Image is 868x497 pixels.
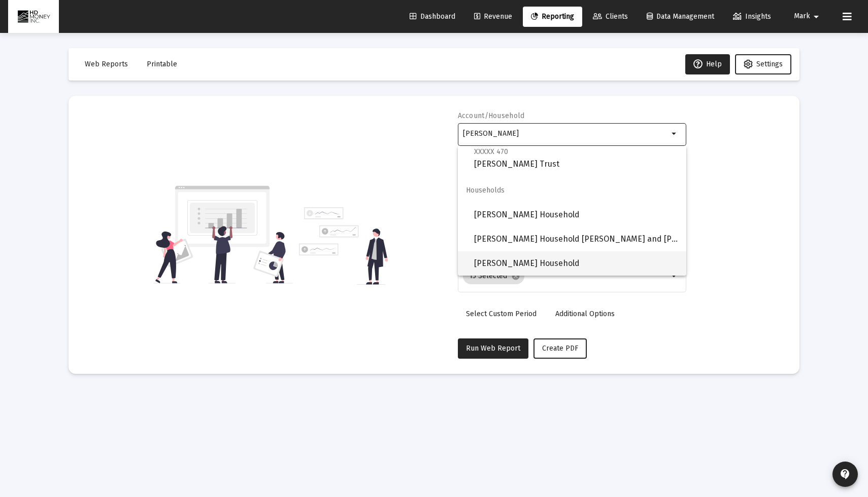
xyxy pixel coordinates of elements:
[839,468,851,480] mat-icon: contact_support
[85,60,128,68] span: Web Reports
[410,12,455,21] span: Dashboard
[458,111,525,120] label: Account/Household
[685,54,730,74] button: Help
[147,60,177,68] span: Printable
[669,128,681,140] mat-icon: arrow_drop_down
[139,54,185,74] button: Printable
[466,344,520,353] span: Run Web Report
[463,268,524,284] mat-chip: 15 Selected
[647,12,714,21] span: Data Management
[474,145,678,170] span: [PERSON_NAME] Trust
[458,178,686,203] span: Households
[16,7,51,27] img: Dashboard
[669,270,681,282] mat-icon: arrow_drop_down
[463,130,669,138] input: Search or select an account or household
[531,12,574,21] span: Reporting
[542,344,578,353] span: Create PDF
[585,7,636,27] a: Clients
[463,266,669,286] mat-chip-list: Selection
[794,12,810,21] span: Mark
[466,310,537,318] span: Select Custom Period
[402,7,463,27] a: Dashboard
[153,184,293,285] img: reporting
[77,54,136,74] button: Web Reports
[466,7,520,27] a: Revenue
[733,12,771,21] span: Insights
[593,12,628,21] span: Clients
[693,60,722,68] span: Help
[555,310,615,318] span: Additional Options
[735,54,791,74] button: Settings
[782,6,834,26] button: Mark
[458,338,528,359] button: Run Web Report
[511,272,520,281] mat-icon: cancel
[474,147,508,156] span: XXXXX 470
[474,251,678,276] span: [PERSON_NAME] Household
[299,207,388,285] img: reporting-alt
[725,7,779,27] a: Insights
[810,7,822,27] mat-icon: arrow_drop_down
[474,203,678,227] span: [PERSON_NAME] Household
[474,12,512,21] span: Revenue
[533,338,587,359] button: Create PDF
[474,227,678,251] span: [PERSON_NAME] Household [PERSON_NAME] and [PERSON_NAME]
[756,60,783,68] span: Settings
[639,7,722,27] a: Data Management
[523,7,582,27] a: Reporting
